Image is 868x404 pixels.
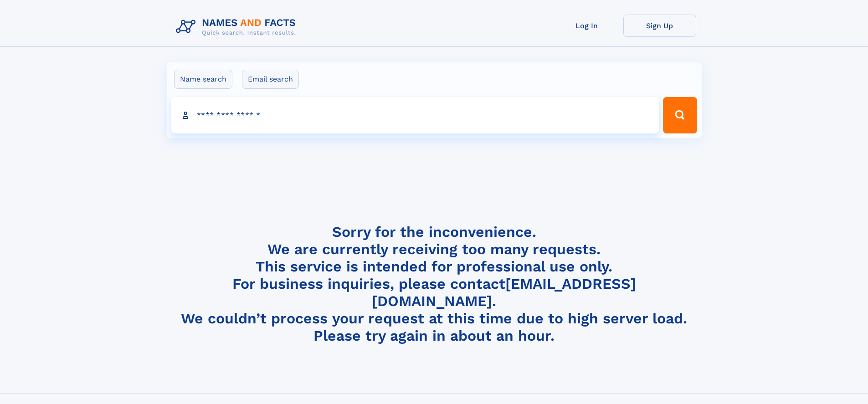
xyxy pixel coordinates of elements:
[172,223,696,345] h4: Sorry for the inconvenience. We are currently receiving too many requests. This service is intend...
[550,15,623,37] a: Log In
[171,97,659,133] input: search input
[174,70,232,89] label: Name search
[623,15,696,37] a: Sign Up
[172,15,303,39] img: Logo Names and Facts
[372,275,636,310] a: [EMAIL_ADDRESS][DOMAIN_NAME]
[663,97,697,133] button: Search Button
[242,70,299,89] label: Email search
